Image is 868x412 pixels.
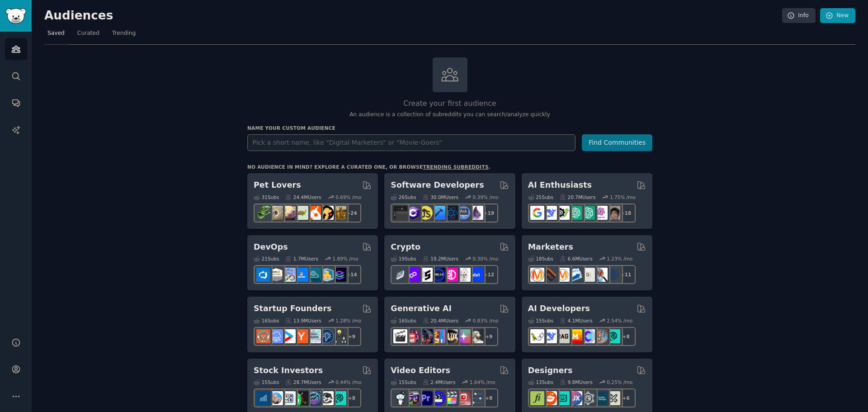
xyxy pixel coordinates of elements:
[528,379,553,385] div: 13 Sub s
[581,206,595,220] img: chatgpt_prompts_
[419,268,433,282] img: ethstaker
[607,317,632,324] div: 2.54 % /mo
[528,180,592,191] h2: AI Enthusiasts
[581,391,595,405] img: userexperience
[543,391,557,405] img: logodesign
[444,329,458,343] img: FluxAI
[457,391,471,405] img: Youtubevideo
[469,206,483,220] img: elixir
[335,194,361,200] div: 0.69 % /mo
[606,329,620,343] img: AIDevelopersSociety
[419,329,433,343] img: deepdream
[431,329,445,343] img: sdforall
[479,388,498,407] div: + 8
[423,317,458,324] div: 20.4M Users
[444,206,458,220] img: reactnative
[457,268,471,282] img: CryptoNews
[307,391,321,405] img: StocksAndTrading
[393,268,407,282] img: ethfinance
[247,164,491,170] div: No audience in mind? Explore a curated one, or browse .
[285,317,321,324] div: 13.9M Users
[457,329,471,343] img: starryai
[320,268,334,282] img: aws_cdk
[556,206,570,220] img: AItoolsCatalog
[269,268,283,282] img: AWS_Certified_Experts
[457,206,471,220] img: AskComputerScience
[528,365,573,376] h2: Designers
[332,391,346,405] img: technicalanalysis
[617,265,636,284] div: + 11
[256,268,270,282] img: azuredevops
[528,317,553,324] div: 15 Sub s
[282,329,296,343] img: startup
[568,206,582,220] img: chatgpt_promptDesign
[560,194,595,200] div: 20.7M Users
[594,391,608,405] img: learndesign
[406,391,420,405] img: editors
[444,268,458,282] img: defiblockchain
[423,164,488,170] a: trending subreddits
[294,268,308,282] img: DevOpsLinks
[269,391,283,405] img: ValueInvesting
[560,317,593,324] div: 4.1M Users
[254,317,279,324] div: 16 Sub s
[256,206,270,220] img: herpetology
[479,265,498,284] div: + 12
[391,256,416,262] div: 19 Sub s
[393,391,407,405] img: gopro
[332,329,346,343] img: growmybusiness
[543,268,557,282] img: bigseo
[332,268,346,282] img: PlatformEngineers
[77,29,99,38] span: Curated
[333,256,359,262] div: 1.89 % /mo
[473,194,499,200] div: 0.39 % /mo
[112,29,136,38] span: Trending
[307,206,321,220] img: cockatiel
[556,329,570,343] img: Rag
[581,329,595,343] img: OpenSourceAI
[44,26,68,45] a: Saved
[342,388,361,407] div: + 8
[617,204,636,223] div: + 18
[342,204,361,223] div: + 24
[610,194,636,200] div: 1.75 % /mo
[479,327,498,346] div: + 9
[469,391,483,405] img: postproduction
[393,206,407,220] img: software
[406,206,420,220] img: csharp
[256,329,270,343] img: EntrepreneurRideAlong
[254,379,279,385] div: 15 Sub s
[528,242,573,253] h2: Marketers
[594,206,608,220] img: OpenAIDev
[47,29,65,38] span: Saved
[254,365,323,376] h2: Stock Investors
[431,206,445,220] img: iOSProgramming
[528,303,590,314] h2: AI Developers
[247,98,652,109] h2: Create your first audience
[473,317,499,324] div: 0.83 % /mo
[431,268,445,282] img: web3
[391,180,484,191] h2: Software Developers
[782,8,816,24] a: Info
[406,329,420,343] img: dalle2
[606,268,620,282] img: OnlineMarketing
[342,327,361,346] div: + 9
[560,256,593,262] div: 6.6M Users
[560,379,593,385] div: 9.8M Users
[406,268,420,282] img: 0xPolygon
[256,391,270,405] img: dividends
[332,206,346,220] img: dogbreed
[294,329,308,343] img: ycombinator
[581,268,595,282] img: googleads
[320,391,334,405] img: swingtrading
[285,379,321,385] div: 28.7M Users
[431,391,445,405] img: VideoEditors
[342,265,361,284] div: + 14
[419,206,433,220] img: learnjavascript
[247,134,576,151] input: Pick a short name, like "Digital Marketers" or "Movie-Goers"
[556,268,570,282] img: AskMarketing
[530,329,544,343] img: LangChain
[391,303,452,314] h2: Generative AI
[285,194,321,200] div: 24.4M Users
[247,111,652,119] p: An audience is a collection of subreddits you can search/analyze quickly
